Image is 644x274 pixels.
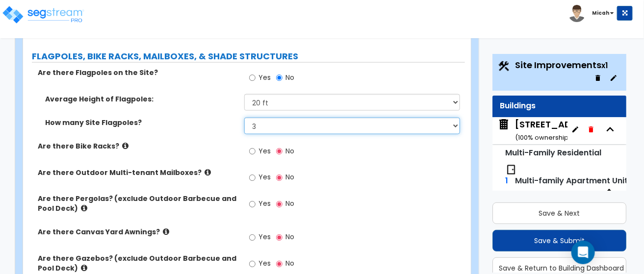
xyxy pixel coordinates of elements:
i: click for more info! [81,265,87,272]
span: Yes [259,259,271,269]
span: Yes [259,73,271,82]
span: No [286,199,295,209]
img: logo_pro_r.png [1,5,85,25]
span: No [286,259,295,269]
input: Yes [249,173,256,183]
span: 1 [505,175,508,186]
small: ( 100 % ownership) [515,133,571,142]
span: Yes [259,199,271,209]
input: Yes [249,146,256,157]
span: Yes [259,146,271,156]
span: No [286,146,295,156]
label: How many Site Flagpoles? [45,118,237,127]
div: Buildings [500,100,619,112]
input: No [276,232,283,243]
span: Site Improvements [515,59,608,71]
input: No [276,173,283,183]
label: FLAGPOLES, BIKE RACKS, MAILBOXES, & SHADE STRUCTURES [32,50,465,63]
span: 2020 Valley View Circle [497,118,567,143]
img: building.svg [497,118,510,131]
img: door.png [505,164,517,175]
input: Yes [249,73,256,83]
span: Yes [259,232,271,242]
small: x1 [601,60,608,71]
label: Are there Outdoor Multi-tenant Mailboxes? [38,168,237,177]
input: Yes [249,199,256,210]
span: Yes [259,173,271,182]
small: Multi-Family Residential [505,147,601,158]
input: No [276,259,283,270]
label: Are there Gazebos? (exclude Outdoor Barbecue and Pool Deck) [38,254,237,274]
i: click for more info! [81,205,87,212]
label: Are there Canvas Yard Awnings? [38,227,237,237]
button: Save & Submit [492,230,626,251]
img: avatar.png [568,5,586,22]
img: Construction.png [497,60,510,73]
div: [STREET_ADDRESS] [515,118,603,143]
label: Average Height of Flagpoles: [45,94,237,104]
i: click for more info! [122,142,129,149]
span: No [286,73,295,82]
label: Are there Flagpoles on the Site? [38,68,237,77]
div: Open Intercom Messenger [571,241,595,264]
label: Are there Bike Racks? [38,141,237,151]
label: Are there Pergolas? (exclude Outdoor Barbecue and Pool Deck) [38,194,237,214]
input: No [276,73,283,83]
i: click for more info! [163,228,169,236]
input: No [276,199,283,210]
i: click for more info! [205,169,211,176]
input: Yes [249,259,256,270]
input: Yes [249,232,256,243]
b: Micah [592,9,609,17]
span: No [286,232,295,242]
button: Save & Next [492,202,626,224]
span: No [286,173,295,182]
input: No [276,146,283,157]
